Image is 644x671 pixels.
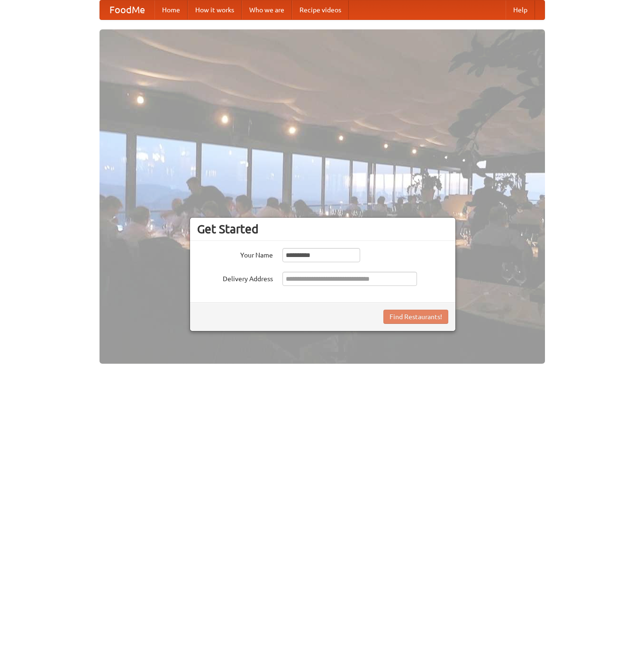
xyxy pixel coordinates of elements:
[197,248,273,260] label: Your Name
[506,0,535,19] a: Help
[188,0,242,19] a: How it works
[197,222,448,236] h3: Get Started
[197,272,273,284] label: Delivery Address
[242,0,292,19] a: Who we are
[100,0,154,19] a: FoodMe
[383,310,448,324] button: Find Restaurants!
[292,0,349,19] a: Recipe videos
[154,0,188,19] a: Home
